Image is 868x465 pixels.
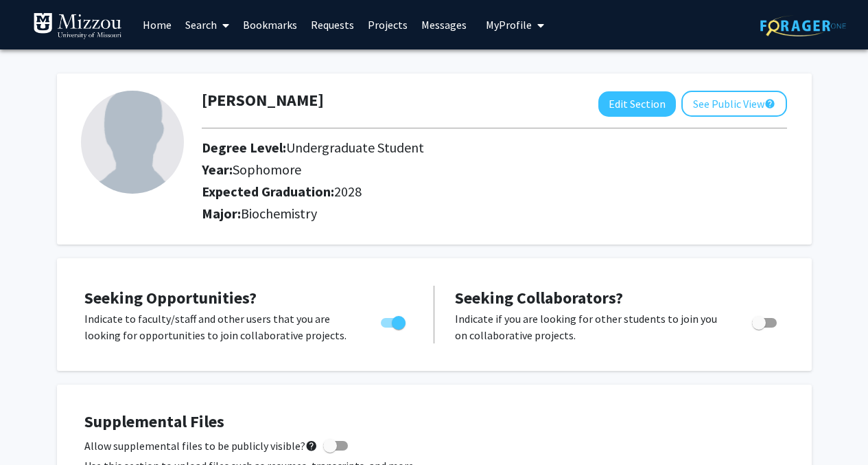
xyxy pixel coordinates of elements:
[764,95,775,112] mat-icon: help
[747,310,784,331] div: Toggle
[241,205,317,222] span: Biochemistry
[202,91,324,111] h1: [PERSON_NAME]
[84,438,318,454] span: Allow supplemental files to be publicly visible?
[598,91,676,117] button: Edit Section
[455,287,623,308] span: Seeking Collaborators?
[81,91,184,194] img: Profile Picture
[455,310,726,343] p: Indicate if you are looking for other students to join you on collaborative projects.
[414,1,473,49] a: Messages
[334,183,362,200] span: 2028
[304,1,361,49] a: Requests
[486,18,532,32] span: My Profile
[84,310,355,343] p: Indicate to faculty/staff and other users that you are looking for opportunities to join collabor...
[136,1,178,49] a: Home
[233,161,301,178] span: Sophomore
[286,139,424,156] span: Undergraduate Student
[84,287,257,308] span: Seeking Opportunities?
[178,1,236,49] a: Search
[202,139,725,156] h2: Degree Level:
[202,161,725,178] h2: Year:
[305,438,318,454] mat-icon: help
[202,183,725,200] h2: Expected Graduation:
[760,15,846,36] img: ForagerOne Logo
[84,412,784,432] h4: Supplemental Files
[681,91,787,117] button: See Public View
[202,205,787,222] h2: Major:
[33,12,122,40] img: University of Missouri Logo
[10,403,58,455] iframe: Chat
[236,1,304,49] a: Bookmarks
[361,1,414,49] a: Projects
[375,310,413,331] div: Toggle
